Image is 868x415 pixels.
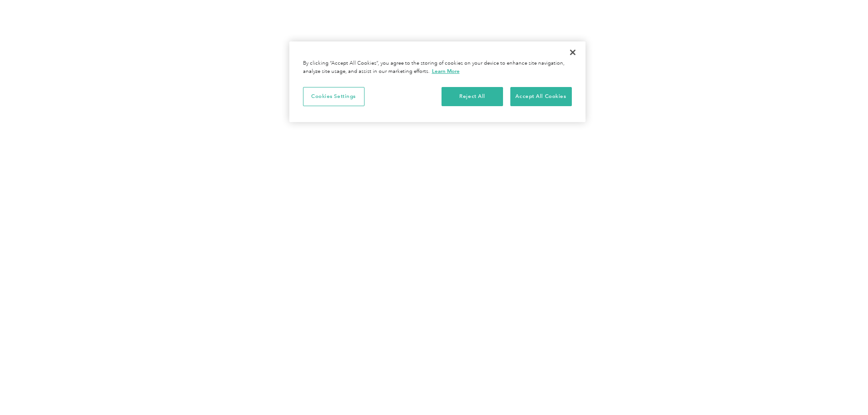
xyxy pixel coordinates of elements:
[303,60,572,76] div: By clicking “Accept All Cookies”, you agree to the storing of cookies on your device to enhance s...
[442,87,503,106] button: Reject All
[289,41,586,122] div: Cookie banner
[563,42,583,62] button: Close
[289,41,586,122] div: Privacy
[303,87,365,106] button: Cookies Settings
[510,87,572,106] button: Accept All Cookies
[432,68,460,74] a: More information about your privacy, opens in a new tab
